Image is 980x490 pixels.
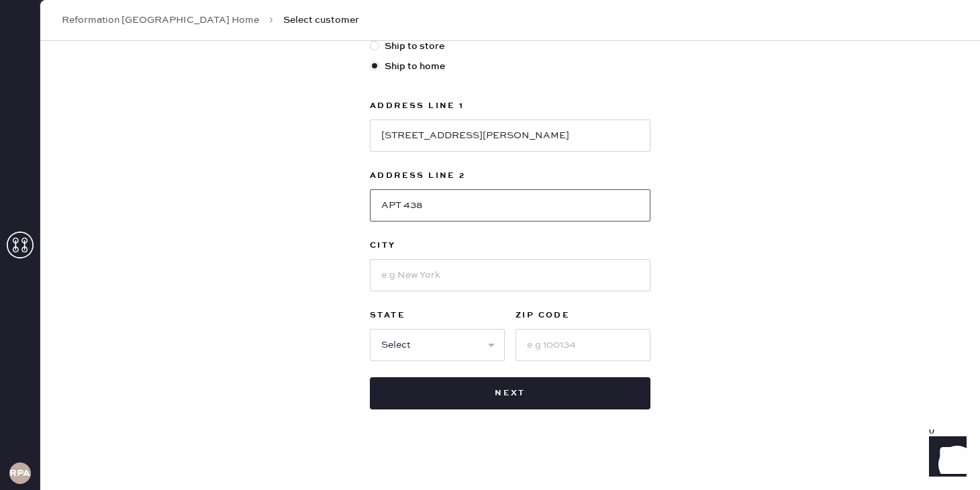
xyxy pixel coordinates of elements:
label: Address Line 2 [370,168,650,184]
label: Address Line 1 [370,98,650,114]
label: State [370,307,505,324]
button: Next [370,377,650,409]
label: ZIP Code [516,307,650,324]
input: e.g. Street address, P.O. box etc. [370,119,650,152]
span: Select customer [283,13,359,27]
h3: RPAA [9,469,31,478]
input: e.g New York [370,259,650,291]
label: Ship to store [370,39,650,54]
label: Ship to home [370,59,650,74]
label: City [370,238,650,254]
a: Reformation [GEOGRAPHIC_DATA] Home [62,13,259,27]
input: e.g 100134 [516,329,650,361]
iframe: Front Chat [916,430,974,487]
input: e.g. Unit, floor etc. [370,189,650,222]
